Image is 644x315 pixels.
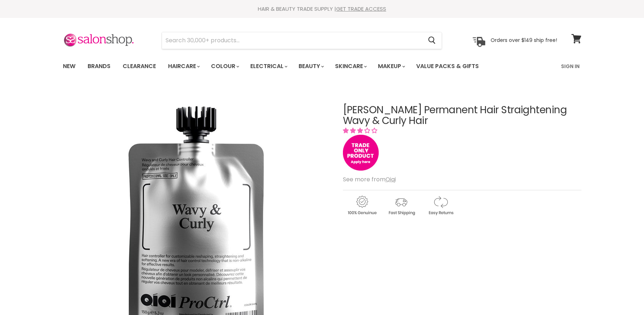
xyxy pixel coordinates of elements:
[117,59,161,74] a: Clearance
[206,59,244,74] a: Colour
[82,59,116,74] a: Brands
[343,195,381,216] img: genuine.gif
[411,59,484,74] a: Value Packs & Gifts
[58,59,81,74] a: New
[293,59,328,74] a: Beauty
[385,175,396,183] a: Qiqi
[162,32,442,49] form: Product
[422,195,459,216] img: returns.gif
[343,175,396,183] span: See more from
[343,135,379,171] img: tradeonly_small.jpg
[54,56,590,77] nav: Main
[54,5,590,13] div: HAIR & BEAUTY TRADE SUPPLY |
[343,105,581,127] h1: [PERSON_NAME] Permanent Hair Straightening Wavy & Curly Hair
[373,59,409,74] a: Makeup
[557,59,584,74] a: Sign In
[423,32,442,49] button: Search
[162,32,423,49] input: Search
[58,56,521,77] ul: Main menu
[382,195,420,216] img: shipping.gif
[163,59,204,74] a: Haircare
[336,5,386,13] a: GET TRADE ACCESS
[343,127,379,135] span: 3.00 stars
[491,37,557,43] p: Orders over $149 ship free!
[330,59,371,74] a: Skincare
[245,59,292,74] a: Electrical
